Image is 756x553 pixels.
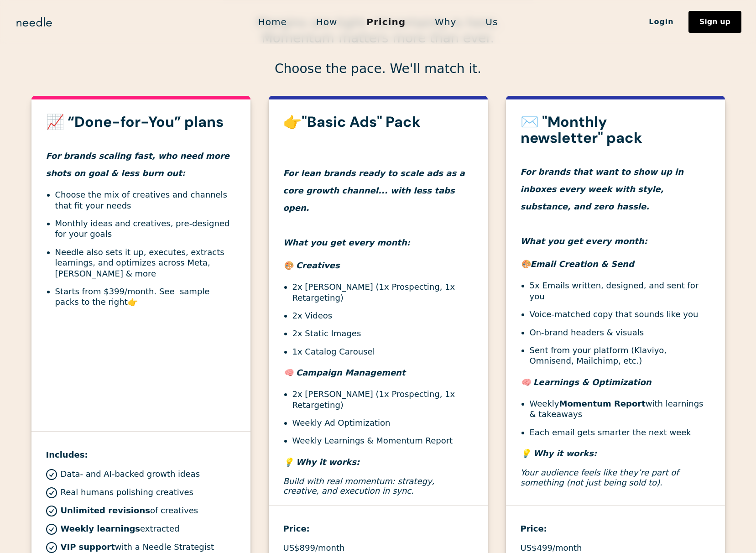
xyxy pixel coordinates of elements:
a: Pricing [352,12,420,31]
li: Weekly Learnings & Momentum Report [292,435,473,446]
li: Voice-matched copy that sounds like you [530,309,710,319]
h3: 📈 “Done-for-You” plans [46,114,236,130]
li: Starts from $399/month. See sample packs to the right [55,286,236,308]
em: 🧠 Learnings & Optimization [521,377,652,387]
li: Monthly ideas and creatives, pre-designed for your goals [55,218,236,240]
em: For lean brands ready to scale ads as a core growth channel... with less tabs open. What you get ... [283,168,465,247]
a: Home [244,12,302,31]
li: 2x [PERSON_NAME] (1x Prospecting, 1x Retargeting) [292,282,473,303]
li: Needle also sets it up, executes, extracts learnings, and optimizes across Meta, [PERSON_NAME] & ... [55,247,236,279]
strong: Weekly learnings [61,524,141,533]
a: Sign up [688,11,741,33]
strong: Momentum Report [559,399,645,408]
a: How [302,12,352,31]
li: Choose the mix of creatives and channels that fit your needs [55,189,236,211]
em: 💡 Why it works: [283,457,360,467]
strong: 👉 [128,297,138,307]
p: with a Needle Strategist [61,542,214,552]
a: Us [471,12,512,31]
em: 🎨 Creatives [283,261,340,270]
p: Margins are tight. Uncertainty is here. Momentum matters more than ever. Choose the pace. We'll m... [223,16,533,77]
em: Your audience feels like they’re part of something (not just being sold to). [521,468,679,487]
p: US$499/month [521,543,582,553]
li: Each email gets smarter the next week [530,427,710,438]
li: 2x Static Images [292,328,473,339]
li: 1x Catalog Carousel [292,346,473,357]
em: For brands that want to show up in inboxes every week with style, substance, and zero hassle. Wha... [521,167,684,246]
h4: Includes: [46,446,236,464]
em: 🎨 [521,259,531,269]
em: 💡 Why it works: [521,449,597,458]
a: Why [420,12,471,31]
em: Build with real momentum: strategy, creative, and execution in sync. [283,476,435,496]
p: US$899/month [283,543,345,553]
h3: ✉️ "Monthly newsletter" pack [521,114,710,146]
div: Sign up [699,18,730,26]
strong: 👉"Basic Ads" Pack [283,112,421,131]
li: Weekly Ad Optimization [292,417,473,428]
p: Real humans polishing creatives [61,487,193,497]
li: On-brand headers & visuals [530,327,710,338]
h4: Price: [521,520,710,537]
li: 2x Videos [292,310,473,321]
li: Weekly with learnings & takeaways [530,398,710,420]
li: Sent from your platform (Klaviyo, Omnisend, Mailchimp, etc.) [530,345,710,366]
h4: Price: [283,520,473,537]
p: extracted [61,524,180,534]
em: For brands scaling fast, who need more shots on goal & less burn out: [46,151,230,178]
em: Email Creation & Send [531,259,634,269]
li: 5x Emails written, designed, and sent for you [530,280,710,302]
li: 2x [PERSON_NAME] (1x Prospecting, 1x Retargeting) [292,389,473,410]
p: of creatives [61,506,198,516]
strong: Unlimited revisions [61,506,150,515]
em: 🧠 Campaign Management [283,368,406,377]
p: Data- and AI-backed growth ideas [61,469,200,479]
a: Login [634,14,688,30]
strong: VIP support [61,542,115,552]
